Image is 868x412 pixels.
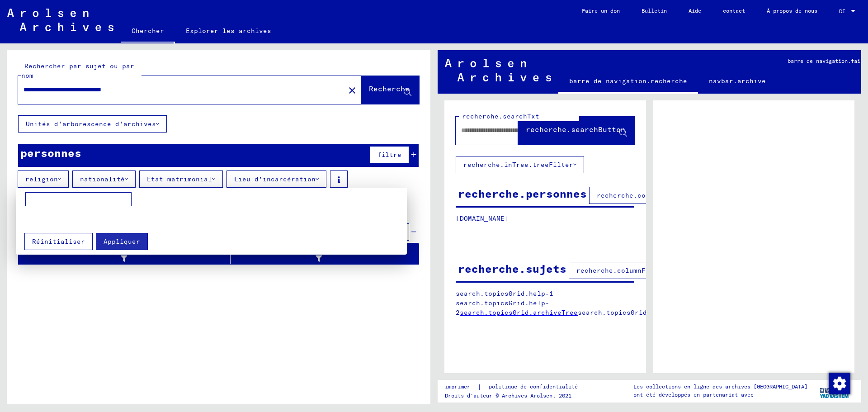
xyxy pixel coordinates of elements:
[24,233,93,250] button: Réinitialiser
[96,233,148,250] button: Appliquer
[829,373,850,394] img: Modifier le consentement
[104,237,140,246] font: Appliquer
[828,372,850,394] div: Modifier le consentement
[32,237,85,246] font: Réinitialiser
